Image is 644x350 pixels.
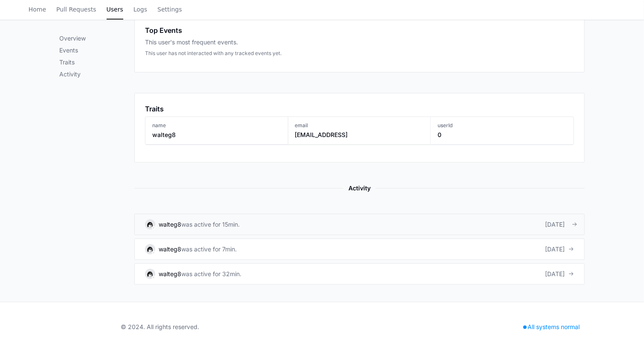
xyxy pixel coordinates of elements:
div: was active for 32min. [181,270,241,278]
a: walteg8was active for 15min.[DATE] [134,214,585,235]
span: Activity [343,183,376,193]
img: 3.svg [146,220,154,228]
h3: name [152,122,176,129]
div: walteg8 [159,270,181,278]
a: walteg8was active for 32min.[DATE] [134,263,585,285]
h3: 0 [438,131,453,139]
div: © 2024. All rights reserved. [121,323,199,331]
p: Overview [59,34,134,43]
div: This user has not interacted with any tracked events yet. [145,50,574,57]
p: Activity [59,70,134,79]
div: [DATE] [545,270,574,278]
div: [DATE] [545,220,574,229]
div: This user's most frequent events. [145,38,574,47]
div: walteg8 [159,220,181,229]
span: Users [107,7,123,12]
h1: Traits [145,104,164,114]
img: 3.svg [146,245,154,253]
p: Traits [59,58,134,67]
div: was active for 7min. [181,245,237,254]
img: 3.svg [146,270,154,278]
div: walteg8 [159,245,181,254]
h3: email [295,122,348,129]
span: Settings [157,7,182,12]
h3: userId [438,122,453,129]
div: was active for 15min. [181,220,240,229]
span: Pull Requests [56,7,96,12]
span: Home [29,7,46,12]
h3: walteg8 [152,131,176,139]
app-pz-page-link-header: Traits [145,104,574,114]
p: Events [59,46,134,55]
h3: [EMAIL_ADDRESS] [295,131,348,139]
span: Logs [133,7,147,12]
h1: Top Events [145,25,182,35]
div: [DATE] [545,245,574,254]
div: All systems normal [518,321,585,333]
a: walteg8was active for 7min.[DATE] [134,239,585,260]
